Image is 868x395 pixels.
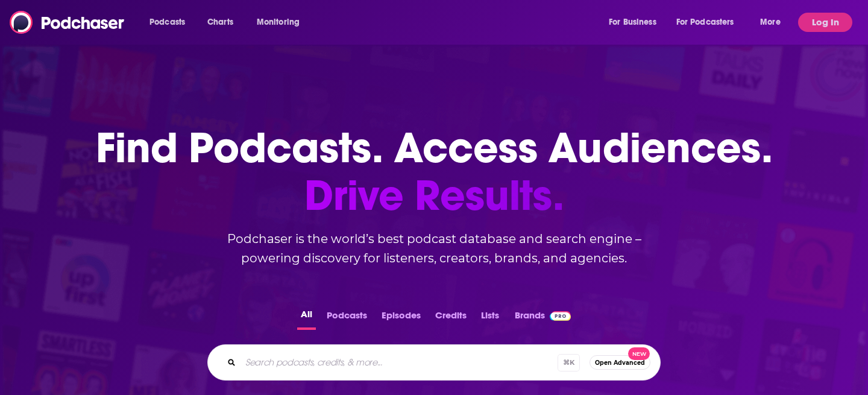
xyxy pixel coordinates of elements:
span: ⌘ K [558,354,580,371]
button: open menu [141,13,201,32]
span: Drive Results. [96,172,773,220]
span: Charts [207,14,233,31]
a: BrandsPodchaser Pro [515,306,571,330]
button: Episodes [378,306,424,330]
button: open menu [668,13,752,32]
button: All [297,306,316,330]
img: Podchaser Pro [550,311,571,321]
span: New [628,347,650,360]
h1: Find Podcasts. Access Audiences. [96,124,773,220]
span: Open Advanced [595,359,645,366]
button: open menu [600,13,671,32]
h2: Podchaser is the world’s best podcast database and search engine – powering discovery for listene... [193,229,675,268]
span: More [760,14,781,31]
img: Podchaser - Follow, Share and Rate Podcasts [10,11,125,34]
div: Search podcasts, credits, & more... [207,344,661,381]
button: Log In [798,13,852,32]
input: Search podcasts, credits, & more... [241,353,558,372]
button: Lists [477,306,503,330]
span: For Business [609,14,656,31]
span: Monitoring [257,14,300,31]
button: Podcasts [323,306,371,330]
span: For Podcasters [676,14,734,31]
button: Credits [432,306,470,330]
button: open menu [752,13,796,32]
span: Podcasts [149,14,185,31]
button: open menu [248,13,315,32]
a: Charts [200,13,241,32]
button: Open AdvancedNew [590,355,650,370]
